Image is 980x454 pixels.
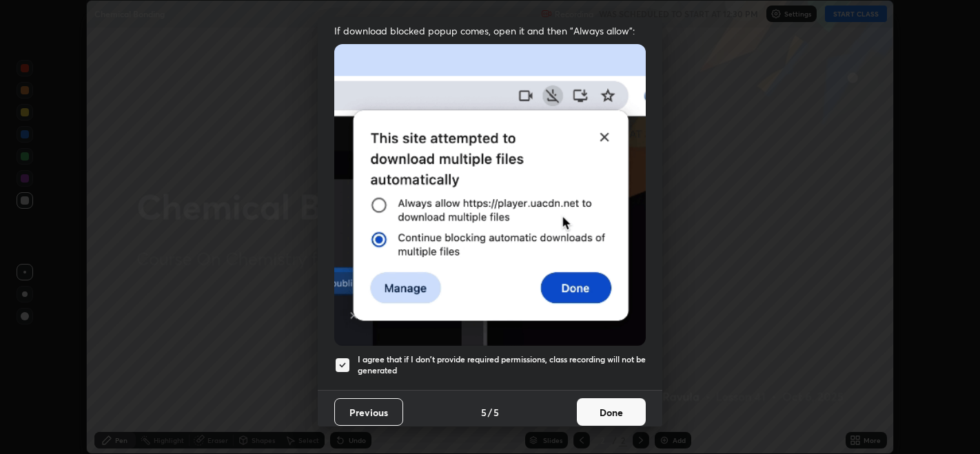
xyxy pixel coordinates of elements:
h5: I agree that if I don't provide required permissions, class recording will not be generated [358,354,646,375]
button: Previous [334,398,403,426]
h4: 5 [493,405,499,420]
img: downloads-permission-blocked.gif [334,44,646,345]
span: If download blocked popup comes, open it and then "Always allow": [334,24,646,37]
button: Done [577,398,646,426]
h4: / [488,405,492,420]
h4: 5 [481,405,487,420]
